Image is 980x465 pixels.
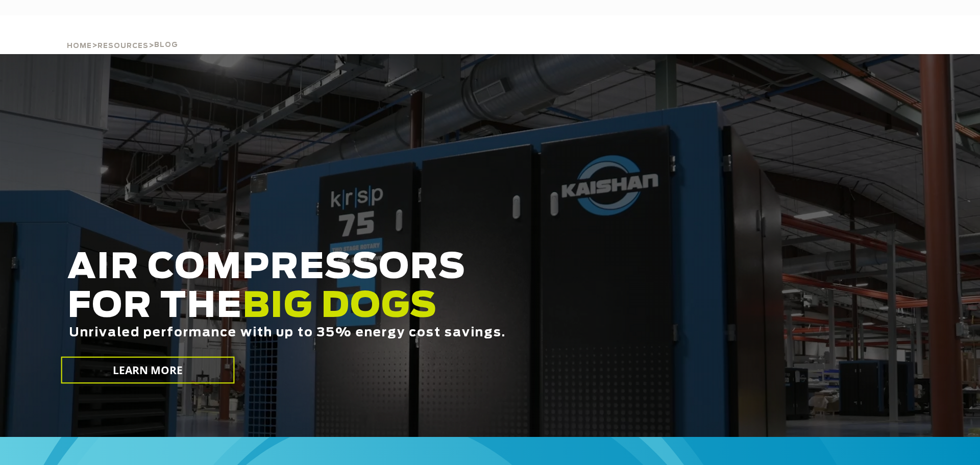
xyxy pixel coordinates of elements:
[67,41,92,50] a: Home
[69,327,506,339] span: Unrivaled performance with up to 35% energy cost savings.
[113,363,183,378] span: LEARN MORE
[61,357,235,384] a: LEARN MORE
[67,249,770,372] h2: AIR COMPRESSORS FOR THE
[242,289,437,324] span: BIG DOGS
[154,42,178,48] span: Blog
[67,15,178,54] div: > >
[97,43,149,50] span: Resources
[67,43,92,50] span: Home
[97,41,149,50] a: Resources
